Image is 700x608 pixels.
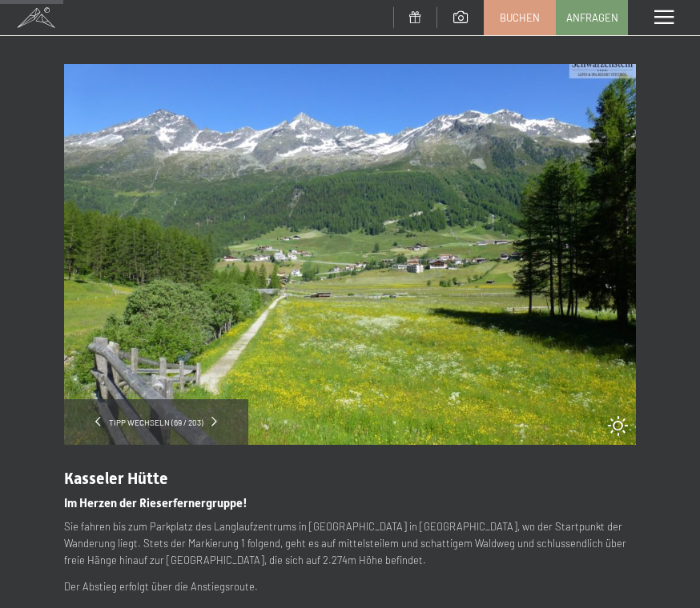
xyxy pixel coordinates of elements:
[64,578,636,595] p: Der Abstieg erfolgt über die Anstiegsroute.
[64,496,247,510] span: Im Herzen der Rieserfernergruppe!
[64,469,168,488] span: Kasseler Hütte
[557,1,627,34] a: Anfragen
[566,10,618,25] span: Anfragen
[101,417,211,428] span: Tipp wechseln (69 / 203)
[64,518,636,568] p: Sie fahren bis zum Parkplatz des Langlaufzentrums in [GEOGRAPHIC_DATA] in [GEOGRAPHIC_DATA], wo d...
[64,64,636,445] img: Kasseler Hütte
[485,1,555,34] a: Buchen
[500,10,540,25] span: Buchen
